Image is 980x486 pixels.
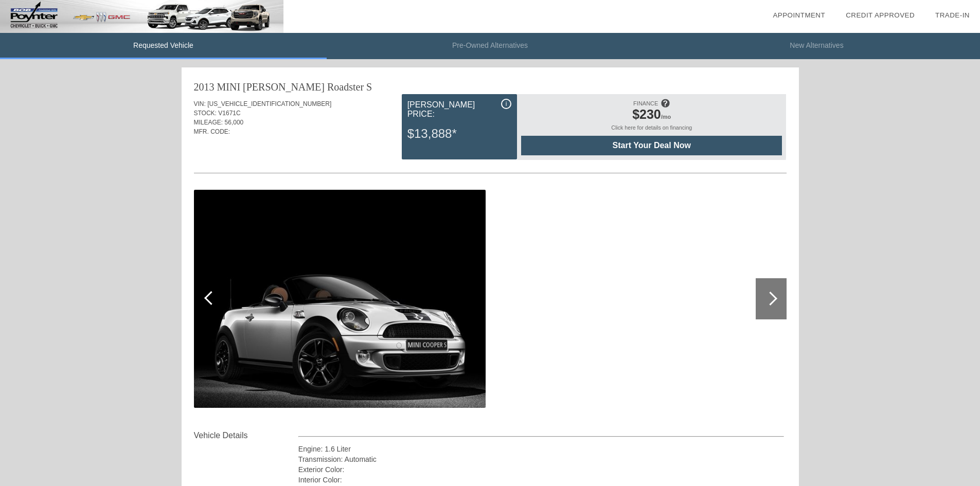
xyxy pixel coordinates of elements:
[298,475,785,485] div: Interior Color:
[935,11,970,19] a: Trade-In
[407,120,511,147] div: $13,888*
[521,124,782,136] div: Click here for details on financing
[298,464,785,475] div: Exterior Color:
[506,100,507,107] span: i
[298,454,785,464] div: Transmission: Automatic
[194,190,486,408] img: USC30MNC121B0.jpg
[194,429,298,442] div: Vehicle Details
[526,107,777,124] div: /mo
[633,100,658,106] span: FINANCE
[194,119,223,126] span: MILEAGE:
[298,444,785,454] div: Engine: 1.6 Liter
[194,100,206,107] span: VIN:
[846,11,915,19] a: Credit Approved
[407,99,511,120] div: [PERSON_NAME] Price:
[194,142,787,159] div: Quoted on [DATE] 6:41:27 AM
[653,33,980,59] li: New Alternatives
[194,80,364,94] div: 2013 MINI [PERSON_NAME] Roadster
[327,33,653,59] li: Pre-Owned Alternatives
[534,141,769,150] span: Start Your Deal Now
[194,128,230,135] span: MFR. CODE:
[632,107,661,121] span: $230
[207,100,331,107] span: [US_VEHICLE_IDENTIFICATION_NUMBER]
[225,119,244,126] span: 56,000
[773,11,825,19] a: Appointment
[194,110,217,117] span: STOCK:
[366,80,372,94] div: S
[218,110,240,117] span: V1671C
